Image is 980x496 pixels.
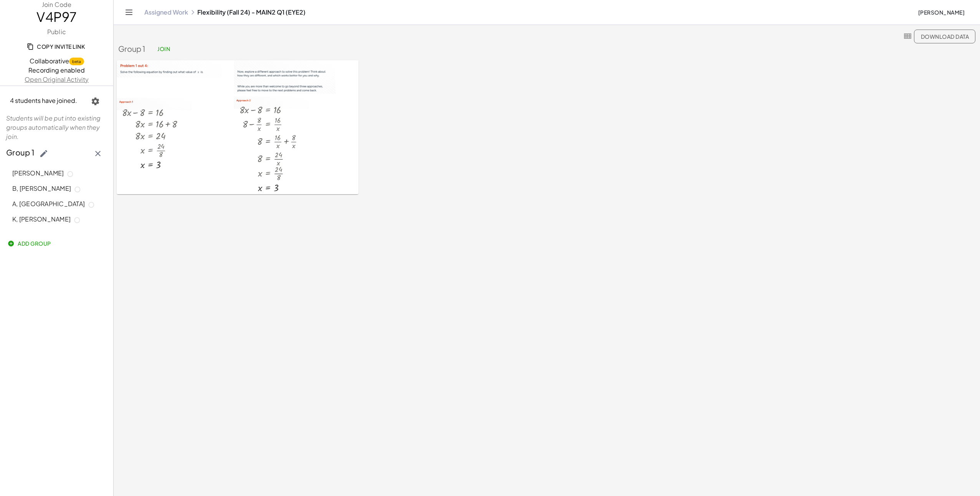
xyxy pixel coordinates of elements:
[157,45,170,52] span: Join
[72,59,81,64] div: beta
[12,184,71,192] span: B, [PERSON_NAME]
[9,240,51,247] span: Add Group
[22,40,91,53] button: Copy Invite Link
[6,144,53,163] span: Group 1
[10,96,77,104] span: 4 students have joined.
[12,169,64,177] span: [PERSON_NAME]
[144,8,188,16] a: Assigned Work
[914,30,975,43] button: Download Data
[47,28,66,36] label: Public
[12,215,71,223] span: K, [PERSON_NAME]
[6,114,101,141] span: Students will be put into existing groups automatically when they join.
[3,236,57,250] button: Add Group
[123,6,135,18] button: Toggle navigation
[912,5,971,19] button: [PERSON_NAME]
[918,9,965,16] span: [PERSON_NAME]
[921,33,969,40] span: Download Data
[28,43,85,50] span: Copy Invite Link
[901,30,914,43] button: Dense View
[12,200,85,208] span: A, [GEOGRAPHIC_DATA]
[118,44,145,54] h3: Group 1
[151,42,176,56] a: Join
